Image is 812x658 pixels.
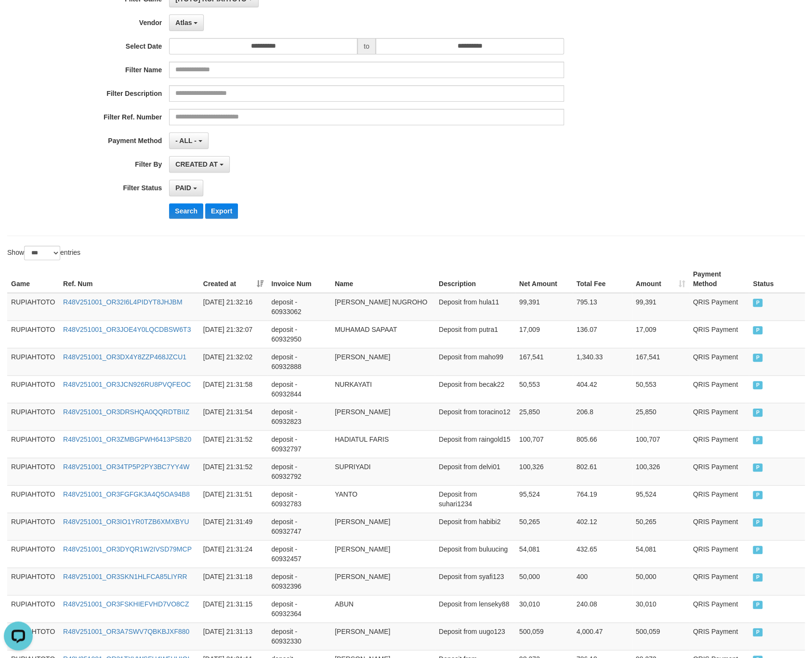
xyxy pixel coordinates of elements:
[199,430,268,458] td: [DATE] 21:31:52
[357,38,376,54] span: to
[331,458,435,485] td: SUPRIYADI
[331,265,435,293] th: Name
[331,567,435,595] td: [PERSON_NAME]
[331,485,435,513] td: YANTO
[632,513,689,540] td: 50,265
[199,622,268,650] td: [DATE] 21:31:13
[7,540,59,567] td: RUPIAHTOTO
[331,513,435,540] td: [PERSON_NAME]
[7,375,59,403] td: RUPIAHTOTO
[267,320,331,348] td: deposit - 60932950
[267,622,331,650] td: deposit - 60932330
[573,622,632,650] td: 4,000.47
[435,622,515,650] td: Deposit from uugo123
[199,540,268,567] td: [DATE] 21:31:24
[573,567,632,595] td: 400
[753,573,762,581] span: PAID
[169,156,230,172] button: CREATED AT
[632,430,689,458] td: 100,707
[169,132,208,149] button: - ALL -
[689,458,749,485] td: QRIS Payment
[435,567,515,595] td: Deposit from syafi123
[435,375,515,403] td: Deposit from becak22
[199,265,268,293] th: Created at: activate to sort column ascending
[7,513,59,540] td: RUPIAHTOTO
[632,403,689,430] td: 25,850
[515,375,573,403] td: 50,553
[175,19,192,26] span: Atlas
[573,485,632,513] td: 764.19
[573,540,632,567] td: 432.65
[515,595,573,622] td: 30,010
[267,375,331,403] td: deposit - 60932844
[199,293,268,321] td: [DATE] 21:32:16
[63,435,191,443] a: R48V251001_OR3ZMBGPWH6413PSB20
[199,567,268,595] td: [DATE] 21:31:18
[199,513,268,540] td: [DATE] 21:31:49
[331,375,435,403] td: NURKAYATI
[267,540,331,567] td: deposit - 60932457
[63,408,189,416] a: R48V251001_OR3DRSHQA0QQRDTBIIZ
[175,160,218,168] span: CREATED AT
[63,463,189,471] a: R48V251001_OR34TP5P2PY3BC7YY4W
[573,265,632,293] th: Total Fee
[331,403,435,430] td: [PERSON_NAME]
[515,540,573,567] td: 54,081
[515,265,573,293] th: Net Amount
[199,375,268,403] td: [DATE] 21:31:58
[199,348,268,375] td: [DATE] 21:32:02
[331,430,435,458] td: HADIATUL FARIS
[435,348,515,375] td: Deposit from maho99
[169,180,203,196] button: PAID
[632,540,689,567] td: 54,081
[573,348,632,375] td: 1,340.33
[515,622,573,650] td: 500,059
[515,458,573,485] td: 100,326
[632,348,689,375] td: 167,541
[199,595,268,622] td: [DATE] 21:31:15
[331,622,435,650] td: [PERSON_NAME]
[515,293,573,321] td: 99,391
[7,458,59,485] td: RUPIAHTOTO
[515,567,573,595] td: 50,000
[331,595,435,622] td: ABUN
[7,246,80,260] label: Show entries
[267,430,331,458] td: deposit - 60932797
[573,458,632,485] td: 802.61
[573,375,632,403] td: 404.42
[689,320,749,348] td: QRIS Payment
[753,354,762,362] span: PAID
[199,320,268,348] td: [DATE] 21:32:07
[515,403,573,430] td: 25,850
[435,403,515,430] td: Deposit from toracino12
[632,375,689,403] td: 50,553
[267,458,331,485] td: deposit - 60932792
[753,299,762,307] span: PAID
[63,490,190,498] a: R48V251001_OR3FGFGK3A4Q5OA94B8
[632,485,689,513] td: 95,524
[435,265,515,293] th: Description
[689,485,749,513] td: QRIS Payment
[267,348,331,375] td: deposit - 60932888
[435,595,515,622] td: Deposit from lenseky88
[63,628,189,635] a: R48V251001_OR3A7SWV7QBKBJXF880
[63,353,186,361] a: R48V251001_OR3DX4Y8ZZP468JZCU1
[689,375,749,403] td: QRIS Payment
[435,320,515,348] td: Deposit from putra1
[515,348,573,375] td: 167,541
[331,348,435,375] td: [PERSON_NAME]
[753,408,762,417] span: PAID
[267,265,331,293] th: Invoice Num
[573,320,632,348] td: 136.07
[63,298,182,306] a: R48V251001_OR32I6L4PIDYT8JHJBM
[632,265,689,293] th: Amount: activate to sort column ascending
[7,348,59,375] td: RUPIAHTOTO
[689,540,749,567] td: QRIS Payment
[267,485,331,513] td: deposit - 60932783
[515,430,573,458] td: 100,707
[435,458,515,485] td: Deposit from delvi01
[267,403,331,430] td: deposit - 60932823
[7,293,59,321] td: RUPIAHTOTO
[331,320,435,348] td: MUHAMAD SAPAAT
[753,381,762,389] span: PAID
